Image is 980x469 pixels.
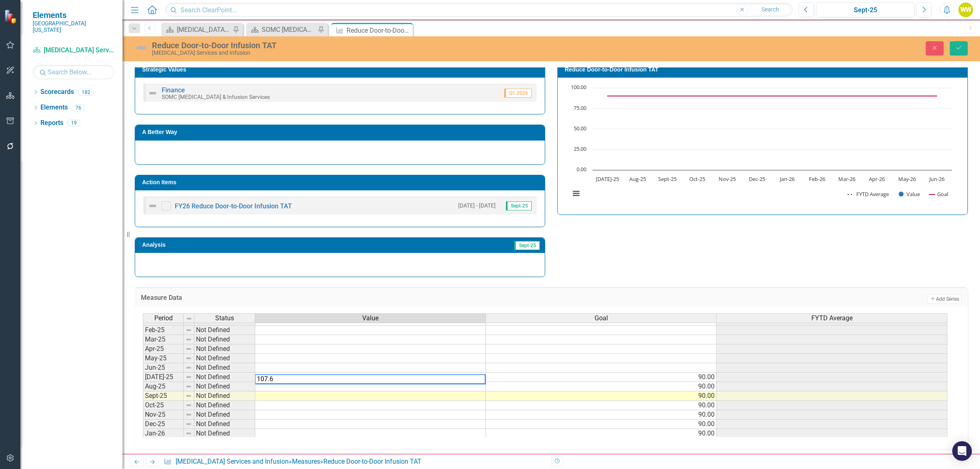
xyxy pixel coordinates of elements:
[194,391,255,401] td: Not Defined
[898,175,916,183] text: May-26
[33,20,114,33] small: [GEOGRAPHIC_DATA][US_STATE]
[143,391,184,401] td: Sept-25
[175,202,292,210] a: FY26 Reduce Door-to-Door Infusion TAT
[142,129,541,135] h3: A Better Way
[194,382,255,391] td: Not Defined
[848,190,890,198] button: Show FYTD Average
[194,344,255,354] td: Not Defined
[143,363,184,373] td: Jun-25
[595,315,608,322] span: Goal
[185,421,192,427] img: 8DAGhfEEPCf229AAAAAElFTkSuQmCC
[164,457,545,467] div: » »
[185,346,192,352] img: 8DAGhfEEPCf229AAAAAElFTkSuQmCC
[177,25,231,35] div: [MEDICAL_DATA] Services and Infusion Dashboard
[929,175,944,183] text: Jun-26
[72,104,85,111] div: 76
[185,393,192,399] img: 8DAGhfEEPCf229AAAAAElFTkSuQmCC
[194,354,255,363] td: Not Defined
[142,179,541,185] h3: Action Items
[566,84,959,206] div: Chart. Highcharts interactive chart.
[574,145,586,152] text: 25.00
[362,315,379,322] span: Value
[185,374,192,380] img: 8DAGhfEEPCf229AAAAAElFTkSuQmCC
[40,118,63,128] a: Reports
[176,458,289,465] a: [MEDICAL_DATA] Services and Infusion
[143,344,184,354] td: Apr-25
[819,5,911,15] div: Sept-25
[566,84,956,206] svg: Interactive chart
[185,383,192,390] img: 8DAGhfEEPCf229AAAAAElFTkSuQmCC
[148,201,158,211] img: Not Defined
[486,429,717,438] td: 90.00
[154,315,173,322] span: Period
[162,94,270,100] small: SOMC [MEDICAL_DATA] & Infusion Services
[929,190,948,198] button: Show Goal
[629,175,646,183] text: Aug-25
[194,420,255,429] td: Not Defined
[194,326,255,335] td: Not Defined
[927,295,962,304] button: Add Series
[142,67,541,73] h3: Strategic Values
[486,391,717,401] td: 90.00
[577,165,586,173] text: 0.00
[185,364,192,371] img: 8DAGhfEEPCf229AAAAAElFTkSuQmCC
[143,335,184,344] td: Mar-25
[811,315,853,322] span: FYTD Average
[185,411,192,418] img: 8DAGhfEEPCf229AAAAAElFTkSuQmCC
[570,188,582,199] button: View chart menu, Chart
[67,120,80,127] div: 19
[504,89,532,98] span: Q1.2026
[809,175,825,183] text: Feb-26
[838,175,855,183] text: Mar-26
[762,6,779,13] span: Search
[142,242,330,248] h3: Analysis
[952,441,972,461] div: Open Intercom Messenger
[143,382,184,391] td: Aug-25
[292,458,320,465] a: Measures
[33,65,114,79] input: Search Below...
[215,315,234,322] span: Status
[658,175,677,183] text: Sept-25
[869,175,885,183] text: Apr-26
[565,67,963,73] h3: Reduce Door-to-Door Infusion TAT
[779,175,795,183] text: Jan-26
[194,363,255,373] td: Not Defined
[574,104,586,112] text: 75.00
[185,430,192,437] img: 8DAGhfEEPCf229AAAAAElFTkSuQmCC
[33,10,114,20] span: Elements
[248,25,316,35] a: SOMC [MEDICAL_DATA] & Infusion Services Summary Page
[899,190,920,198] button: Show Value
[749,175,765,183] text: Dec-25
[185,336,192,343] img: 8DAGhfEEPCf229AAAAAElFTkSuQmCC
[135,41,148,54] img: Not Defined
[323,458,421,465] div: Reduce Door-to-Door Infusion TAT
[143,429,184,438] td: Jan-26
[185,355,192,362] img: 8DAGhfEEPCf229AAAAAElFTkSuQmCC
[486,382,717,391] td: 90.00
[163,25,231,35] a: [MEDICAL_DATA] Services and Infusion Dashboard
[506,201,532,210] span: Sept-25
[143,373,184,382] td: [DATE]-25
[596,175,619,183] text: [DATE]-25
[194,373,255,382] td: Not Defined
[262,25,316,35] div: SOMC [MEDICAL_DATA] & Infusion Services Summary Page
[143,326,184,335] td: Feb-25
[143,420,184,429] td: Dec-25
[816,2,914,17] button: Sept-25
[152,50,606,56] div: [MEDICAL_DATA] Services and Infusion
[33,46,114,55] a: [MEDICAL_DATA] Services and Infusion
[143,354,184,363] td: May-25
[165,3,793,17] input: Search ClearPoint...
[40,87,74,97] a: Scorecards
[514,241,540,250] span: Sept-25
[194,335,255,344] td: Not Defined
[486,401,717,410] td: 90.00
[750,4,791,16] button: Search
[486,373,717,382] td: 90.00
[40,103,68,112] a: Elements
[574,125,586,132] text: 50.00
[958,2,973,17] button: WW
[4,9,18,24] img: ClearPoint Strategy
[78,89,94,96] div: 182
